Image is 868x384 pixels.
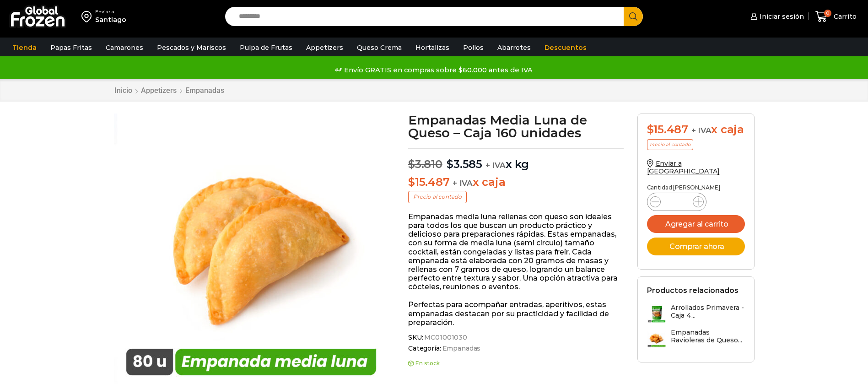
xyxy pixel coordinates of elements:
span: MC01001030 [423,334,467,341]
a: Empanadas Ravioleras de Queso... [647,329,745,348]
p: En stock [408,360,624,367]
h3: Arrollados Primavera - Caja 4... [671,304,745,319]
p: x kg [408,148,624,171]
a: Appetizers [302,39,348,56]
h3: Empanadas Ravioleras de Queso... [671,329,745,344]
p: x caja [408,176,624,189]
a: Pollos [458,39,488,56]
a: Queso Crema [352,39,406,56]
a: Pulpa de Frutas [235,39,297,56]
img: address-field-icon.svg [81,9,95,24]
span: Iniciar sesión [757,12,804,21]
div: x caja [647,123,745,136]
h1: Empanadas Media Luna de Queso – Caja 160 unidades [408,114,624,139]
p: Precio al contado [647,139,693,150]
a: Enviar a [GEOGRAPHIC_DATA] [647,159,720,175]
a: Tienda [8,39,41,56]
h2: Productos relacionados [647,286,739,295]
a: Pescados y Mariscos [152,39,231,56]
span: $ [408,175,415,189]
p: Perfectas para acompañar entradas, aperitivos, estas empanadas destacan por su practicidad y faci... [408,300,624,327]
a: Arrollados Primavera - Caja 4... [647,304,745,324]
a: Abarrotes [493,39,535,56]
p: Cantidad [PERSON_NAME] [647,184,745,191]
button: Comprar ahora [647,238,745,255]
p: Empanadas media luna rellenas con queso son ideales para todos los que buscan un producto práctic... [408,212,624,292]
div: Enviar a [95,9,126,15]
input: Product quantity [668,195,685,208]
a: 0 Carrito [813,6,859,27]
a: Descuentos [540,39,591,56]
span: Carrito [831,12,857,21]
span: SKU: [408,334,624,341]
bdi: 15.487 [408,175,449,189]
div: Santiago [95,15,126,24]
span: + IVA [691,126,712,135]
bdi: 3.585 [447,157,482,171]
bdi: 15.487 [647,123,688,136]
a: Hortalizas [411,39,454,56]
nav: Breadcrumb [114,86,225,95]
span: $ [647,123,654,136]
p: Precio al contado [408,191,467,203]
a: Camarones [101,39,148,56]
button: Agregar al carrito [647,215,745,233]
span: 0 [824,10,831,17]
span: $ [408,157,415,171]
bdi: 3.810 [408,157,442,171]
a: Inicio [114,86,133,95]
a: Iniciar sesión [748,7,804,26]
a: Appetizers [140,86,177,95]
a: Papas Fritas [46,39,97,56]
a: Empanadas [441,345,481,352]
span: $ [447,157,453,171]
span: + IVA [453,178,473,188]
button: Search button [624,7,643,26]
a: Empanadas [185,86,225,95]
span: + IVA [485,161,506,170]
span: Categoría: [408,345,624,352]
